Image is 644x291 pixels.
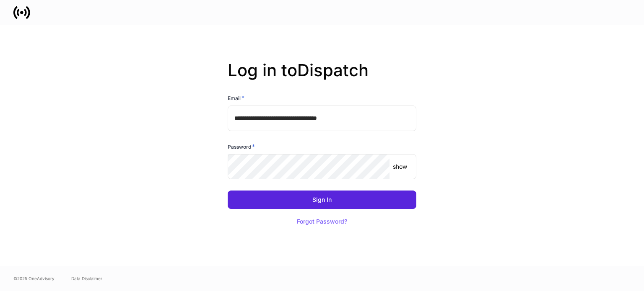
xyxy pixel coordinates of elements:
h2: Log in to Dispatch [228,60,416,94]
p: show [393,162,407,171]
h6: Password [228,142,255,151]
div: Sign In [312,197,332,203]
a: Data Disclaimer [71,275,102,282]
button: Sign In [228,191,416,209]
div: Forgot Password? [297,219,347,224]
span: © 2025 OneAdvisory [13,275,55,282]
button: Forgot Password? [286,212,358,231]
h6: Email [228,94,244,102]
